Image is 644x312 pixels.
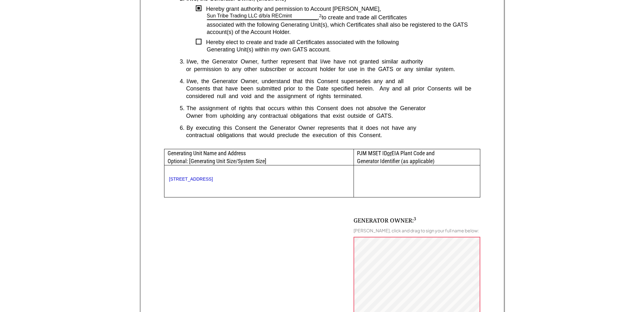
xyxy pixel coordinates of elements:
div: [STREET_ADDRESS] [169,176,349,182]
div: The assignment of rights that occurs within this Consent does not absolve the Generator [187,105,480,112]
div: contractual obligations that would preclude the execution of this Consent. [180,132,480,139]
div: 3. [180,58,185,65]
div: , [318,14,322,21]
div: [PERSON_NAME], click and drag to sign your full name below: [354,228,479,233]
div: PJM MSET ID EIA Plant Code and Generator Identifier (as applicable) [354,149,480,165]
div: Owner from upholding any contractual obligations that exist outside of GATS. [180,112,480,120]
div: I/we, the Generator Owner, understand that this Consent supersedes any and all [187,78,480,85]
div: GENERATOR OWNER: [354,216,416,224]
div: Hereby grant authority and permission to Account [PERSON_NAME], [201,5,480,13]
u: or [387,150,392,156]
div: I/we, the Generator Owner, further represent that I/we have not granted similar authority [187,58,480,65]
div: associated with the following Generating Unit(s), which Certificates shall also be registered to ... [207,21,480,36]
div: 4. [180,78,185,85]
div: to create and trade all Certificates [322,14,480,21]
div: By executing this Consent the Generator Owner represents that it does not have any [187,124,480,132]
div: Consents that have been submitted prior to the Date specified herein. Any and all prior Consents ... [180,85,480,100]
div: Hereby elect to create and trade all Certificates associated with the following [201,39,480,46]
div: Sun Tribe Trading LLC d/b/a RECmint [207,13,292,19]
sup: 2 [319,13,322,18]
div: 6. [180,124,185,132]
div: Generating Unit(s) within my own GATS account. [207,46,480,53]
sup: 3 [414,216,416,222]
div: 5. [180,105,185,112]
div: or permission to any other subscriber or account holder for use in the GATS or any similar system. [180,66,480,73]
div: Generating Unit Name and Address Optional: [Generating Unit Size/System Size] [164,149,354,165]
